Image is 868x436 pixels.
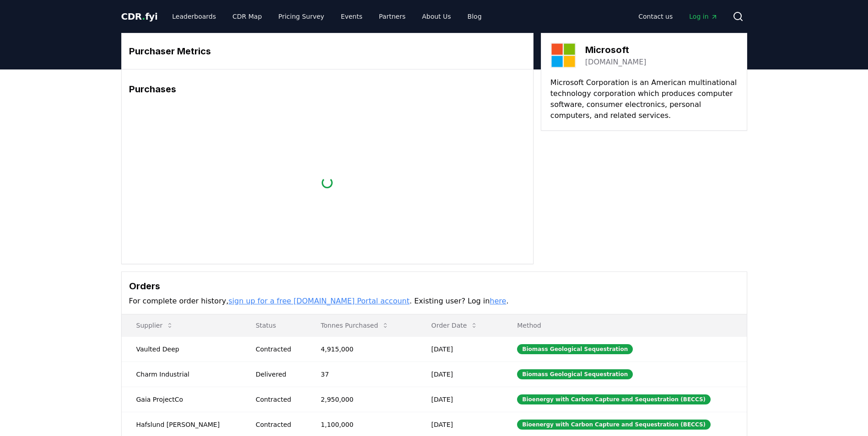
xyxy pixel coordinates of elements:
[415,8,458,25] a: About Us
[460,8,489,25] a: Blog
[306,336,417,362] td: 4,915,000
[372,8,413,25] a: Partners
[121,11,158,22] span: CDR fyi
[334,8,370,25] a: Events
[129,279,739,293] h3: Orders
[313,316,396,335] button: Tonnes Purchased
[689,12,717,21] span: Log in
[585,43,647,57] h3: Microsoft
[122,362,241,387] td: Charm Industrial
[256,420,299,429] div: Contracted
[121,10,158,23] a: CDR.fyi
[510,321,739,330] p: Method
[165,8,223,25] a: Leaderboards
[306,362,417,387] td: 37
[228,297,410,305] a: sign up for a free [DOMAIN_NAME] Portal account
[122,387,241,412] td: Gaia ProjectCo
[225,8,269,25] a: CDR Map
[322,177,333,188] div: loading
[306,387,417,412] td: 2,950,000
[682,8,725,25] a: Log in
[256,370,299,379] div: Delivered
[271,8,331,25] a: Pricing Survey
[129,296,739,307] p: For complete order history, . Existing user? Log in .
[550,77,738,121] p: Microsoft Corporation is an American multinational technology corporation which produces computer...
[517,394,711,404] div: Bioenergy with Carbon Capture and Sequestration (BECCS)
[122,336,241,362] td: Vaulted Deep
[165,8,489,25] nav: Main
[517,344,633,354] div: Biomass Geological Sequestration
[129,316,181,335] button: Supplier
[550,43,576,68] img: Microsoft-logo
[129,82,526,96] h3: Purchases
[417,362,503,387] td: [DATE]
[424,316,485,335] button: Order Date
[631,8,725,25] nav: Main
[129,44,526,58] h3: Purchaser Metrics
[490,297,506,305] a: here
[256,395,299,404] div: Contracted
[631,8,680,25] a: Contact us
[517,420,711,430] div: Bioenergy with Carbon Capture and Sequestration (BECCS)
[417,336,503,362] td: [DATE]
[517,369,633,379] div: Biomass Geological Sequestration
[256,345,299,354] div: Contracted
[417,387,503,412] td: [DATE]
[142,11,145,22] span: .
[585,57,647,68] a: [DOMAIN_NAME]
[248,321,299,330] p: Status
